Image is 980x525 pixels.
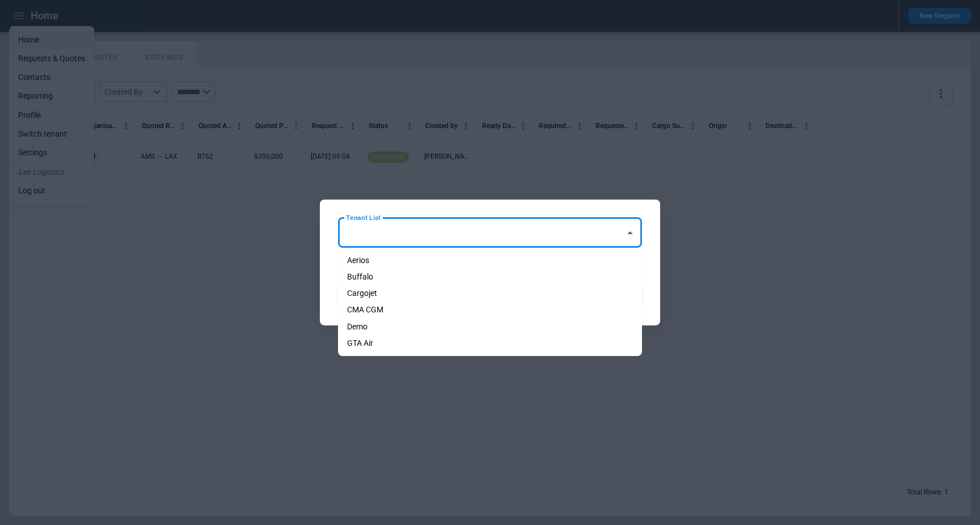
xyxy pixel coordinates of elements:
li: Buffalo [338,269,642,285]
li: Demo [338,319,642,335]
label: Tenant List [346,213,381,222]
li: Aerios [338,252,642,269]
li: Cargojet [338,285,642,302]
button: Close [622,225,638,241]
li: GTA Air [338,335,642,352]
li: CMA CGM [338,302,642,318]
